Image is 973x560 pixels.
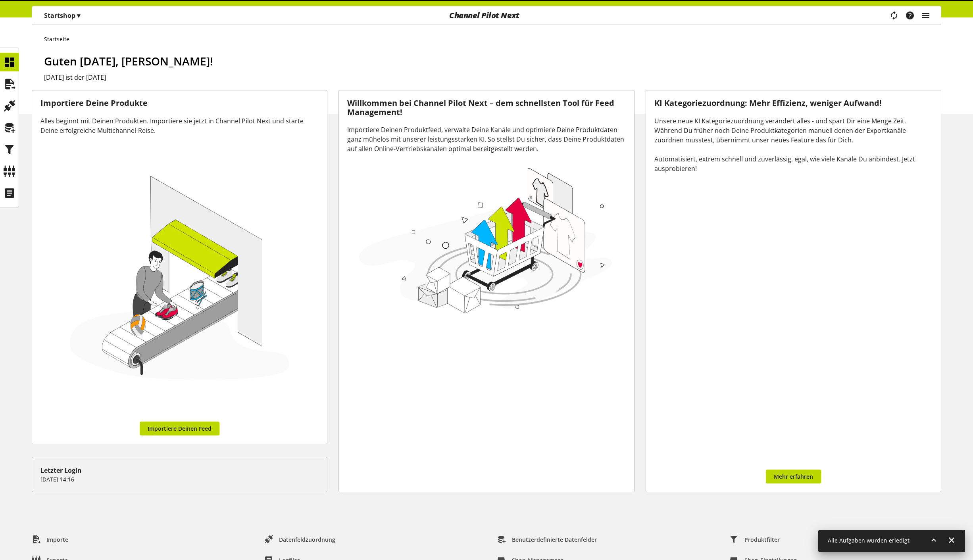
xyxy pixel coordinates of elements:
[723,532,786,547] a: Produktfilter
[279,535,335,544] span: Datenfeldzuordnung
[744,535,780,544] span: Produktfilter
[828,537,910,544] span: Alle Aufgaben wurden erledigt
[44,73,941,82] h2: [DATE] ist der [DATE]
[347,125,625,153] div: Importiere Deinen Produktfeed, verwalte Deine Kanäle und optimiere Deine Produktdaten ganz mühelo...
[44,11,80,20] p: Startshop
[40,99,319,108] h3: Importiere Deine Produkte
[654,116,933,173] div: Unsere neue KI Kategoriezuordnung verändert alles - und spart Dir eine Menge Zeit. Während Du frü...
[347,99,625,117] h3: Willkommen bei Channel Pilot Next – dem schnellsten Tool für Feed Management!
[774,472,813,481] span: Mehr erfahren
[491,532,603,547] a: Benutzerdefinierte Datenfelder
[512,535,597,544] span: Benutzerdefinierte Datenfelder
[32,6,941,25] nav: main navigation
[258,532,342,547] a: Datenfeldzuordnung
[140,422,219,435] a: Importiere Deinen Feed
[40,466,319,475] div: Letzter Login
[46,535,68,544] span: Importe
[355,163,615,316] img: 78e1b9dcff1e8392d83655fcfc870417.svg
[766,470,821,483] a: Mehr erfahren
[40,116,319,135] div: Alles beginnt mit Deinen Produkten. Importiere sie jetzt in Channel Pilot Next und starte Deine e...
[40,144,319,422] img: ce2b93688b7a4d1f15e5c669d171ab6f.svg
[44,54,213,69] span: Guten [DATE], [PERSON_NAME]!
[148,424,212,433] span: Importiere Deinen Feed
[654,99,933,108] h3: KI Kategoriezuordnung: Mehr Effizienz, weniger Aufwand!
[40,475,319,483] p: [DATE] 14:16
[77,11,80,20] span: ▾
[25,532,75,547] a: Importe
